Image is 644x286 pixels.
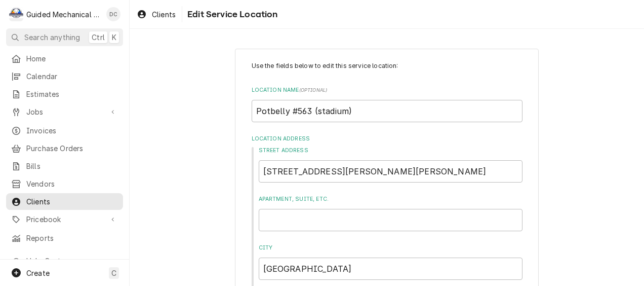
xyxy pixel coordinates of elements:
[6,175,123,192] a: Vendors
[133,6,180,23] a: Clients
[26,256,117,266] span: Help Center
[24,32,80,43] span: Search anything
[112,32,116,43] span: K
[252,86,522,122] div: Location Name
[26,178,118,189] span: Vendors
[26,106,103,117] span: Jobs
[92,32,105,43] span: Ctrl
[106,7,120,21] div: DC
[259,244,522,252] label: City
[106,7,120,21] div: Daniel Cornell's Avatar
[111,268,116,278] span: C
[26,161,118,171] span: Bills
[252,135,522,143] label: Location Address
[6,103,123,120] a: Go to Jobs
[252,100,522,122] input: Nickname, Franchise ID, etc.
[259,147,522,183] div: Street Address
[26,269,50,277] span: Create
[6,28,123,46] button: Search anythingCtrlK
[26,233,118,243] span: Reports
[9,7,23,21] div: Guided Mechanical Services, LLC's Avatar
[6,50,123,67] a: Home
[299,87,328,93] span: ( optional )
[6,211,123,228] a: Go to Pricebook
[26,89,118,99] span: Estimates
[6,86,123,102] a: Estimates
[9,7,23,21] div: G
[6,230,123,246] a: Reports
[152,9,176,20] span: Clients
[259,244,522,280] div: City
[6,68,123,85] a: Calendar
[6,253,123,269] a: Go to Help Center
[26,214,103,225] span: Pricebook
[252,86,522,94] label: Location Name
[259,147,522,155] label: Street Address
[26,143,118,154] span: Purchase Orders
[184,8,277,21] span: Edit Service Location
[6,158,123,174] a: Bills
[26,71,118,82] span: Calendar
[259,195,522,203] label: Apartment, Suite, etc.
[259,195,522,231] div: Apartment, Suite, etc.
[6,140,123,157] a: Purchase Orders
[26,125,118,136] span: Invoices
[6,193,123,210] a: Clients
[26,196,118,207] span: Clients
[6,122,123,139] a: Invoices
[26,9,101,20] div: Guided Mechanical Services, LLC
[252,61,522,70] p: Use the fields below to edit this service location:
[26,53,118,64] span: Home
